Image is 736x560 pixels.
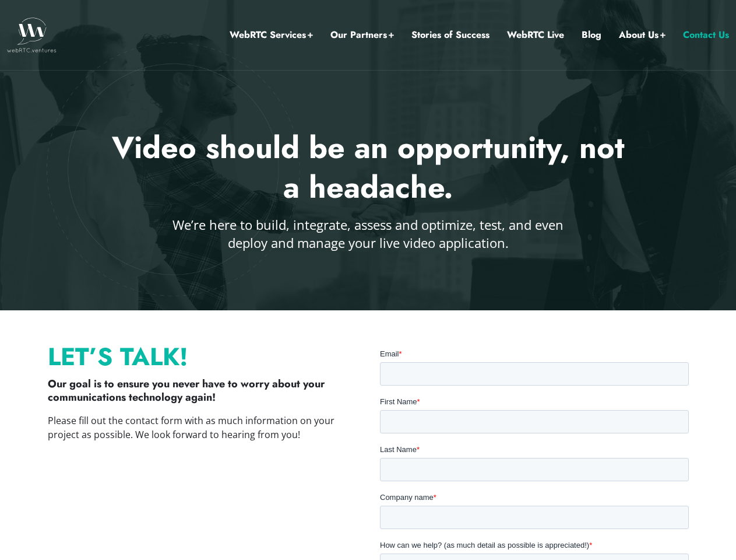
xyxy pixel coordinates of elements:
[171,216,566,252] p: We’re here to build, integrate, assess and optimize, test, and even deploy and manage your live v...
[105,128,632,207] h2: Video should be an opportunity, not a headache.
[48,414,357,442] p: Please fill out the contact form with as much information on your project as possible. We look fo...
[48,377,357,405] p: Our goal is to ensure you never have to worry about your communications technology again!
[582,27,601,43] a: Blog
[411,27,490,43] a: Stories of Success
[230,27,313,43] a: WebRTC Services
[507,27,564,43] a: WebRTC Live
[683,27,729,43] a: Contact Us
[7,17,57,52] img: WebRTC.ventures
[619,27,665,43] a: About Us
[330,27,394,43] a: Our Partners
[48,348,357,366] p: Let’s Talk!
